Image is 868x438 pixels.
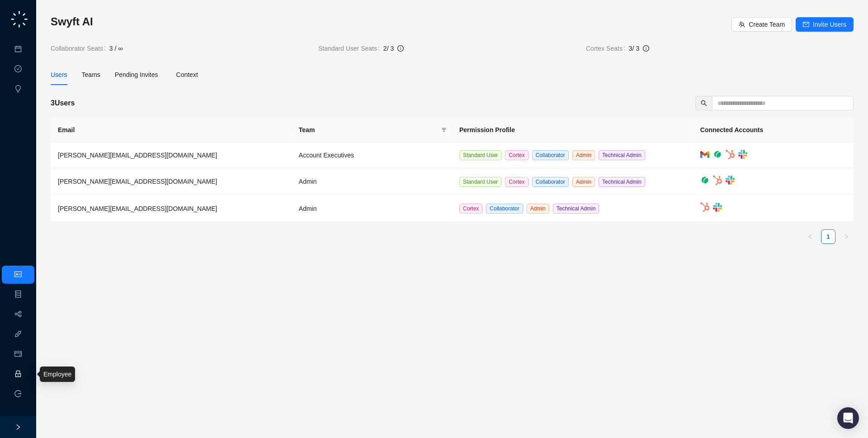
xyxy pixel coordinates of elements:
[452,118,693,143] th: Permission Profile
[58,178,217,185] span: [PERSON_NAME][EMAIL_ADDRESS][DOMAIN_NAME]
[739,21,745,28] span: team
[821,229,835,244] li: 1
[292,168,452,195] td: Admin
[713,176,722,185] img: hubspot-DkpyWjJb.png
[51,14,731,29] h3: Swyft AI
[713,203,722,212] img: slack-Cn3INd-T.png
[731,17,792,32] button: Create Team
[527,204,549,214] span: Admin
[839,229,854,244] button: right
[844,234,849,239] span: right
[837,407,859,429] div: Open Intercom Messenger
[821,230,835,243] a: 1
[599,177,645,187] span: Technical Admin
[839,229,854,244] li: Next Page
[532,177,569,187] span: Collaborator
[58,205,217,212] span: [PERSON_NAME][EMAIL_ADDRESS][DOMAIN_NAME]
[15,424,21,430] span: right
[176,70,198,80] div: Context
[738,150,747,159] img: slack-Cn3INd-T.png
[505,150,528,160] span: Cortex
[807,234,813,239] span: left
[397,45,404,52] span: info-circle
[383,45,394,52] span: 2 / 3
[292,143,452,168] td: Account Executives
[532,150,569,160] span: Collaborator
[51,118,292,143] th: Email
[109,43,123,53] span: 3 / ∞
[803,229,817,244] li: Previous Page
[441,127,447,133] span: filter
[700,202,709,212] img: hubspot-DkpyWjJb.png
[318,43,383,53] span: Standard User Seats
[58,152,217,159] span: [PERSON_NAME][EMAIL_ADDRESS][DOMAIN_NAME]
[803,229,817,244] button: left
[586,43,629,53] span: Cortex Seats
[459,177,501,187] span: Standard User
[572,177,595,187] span: Admin
[796,17,854,32] button: Invite Users
[51,98,75,109] h5: 3 Users
[749,19,785,29] span: Create Team
[553,204,599,214] span: Technical Admin
[693,118,854,143] th: Connected Accounts
[9,9,29,29] img: logo-small-C4UdH2pc.png
[700,176,709,185] img: grain-rgTwWAhv.png
[505,177,528,187] span: Cortex
[115,71,158,78] span: Pending Invites
[572,150,595,160] span: Admin
[803,21,809,28] span: mail
[14,390,22,397] span: logout
[701,100,707,106] span: search
[726,176,735,185] img: slack-Cn3INd-T.png
[713,150,722,159] img: grain-rgTwWAhv.png
[51,43,109,53] span: Collaborator Seats
[459,204,482,214] span: Cortex
[439,123,448,137] span: filter
[459,150,501,160] span: Standard User
[299,125,438,135] span: Team
[292,195,452,222] td: Admin
[643,45,649,52] span: info-circle
[629,45,639,52] span: 3 / 3
[51,70,67,80] div: Users
[726,150,735,159] img: hubspot-DkpyWjJb.png
[82,70,100,80] div: Teams
[813,19,846,29] span: Invite Users
[486,204,523,214] span: Collaborator
[599,150,645,160] span: Technical Admin
[700,151,709,158] img: gmail-BGivzU6t.png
